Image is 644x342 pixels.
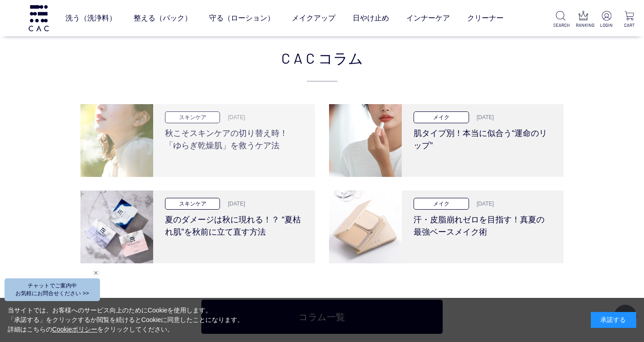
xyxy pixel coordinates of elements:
[52,326,98,333] a: Cookieポリシー
[622,11,637,29] a: CART
[165,198,220,209] p: スキンケア
[329,191,402,263] img: 汗・皮脂崩れゼロを目指す！真夏の最強ベースメイク術
[329,191,563,263] a: 汗・皮脂崩れゼロを目指す！真夏の最強ベースメイク術 メイク [DATE] 汗・皮脂崩れゼロを目指す！真夏の最強ベースメイク術
[329,104,402,177] img: 肌タイプ別！本当に似合う“運命のリップ”
[591,312,636,328] div: 承諾する
[80,104,153,177] img: 秋こそスキンケアの切り替え時！「ゆらぎ乾燥肌」を救うケア法 loading=
[8,306,244,334] div: 当サイトでは、お客様へのサービス向上のためにCookieを使用します。 「承諾する」をクリックするか閲覧を続けるとCookieに同意したことになります。 詳細はこちらの をクリックしてください。
[80,47,564,82] h2: CAC
[222,113,245,121] p: [DATE]
[329,104,563,177] a: 肌タイプ別！本当に似合う“運命のリップ” メイク [DATE] 肌タイプ別！本当に似合う“運命のリップ”
[414,123,552,152] h3: 肌タイプ別！本当に似合う“運命のリップ”
[553,22,568,29] p: SEARCH
[471,200,494,208] p: [DATE]
[576,11,590,29] a: RANKING
[165,210,303,238] h3: 夏のダメージは秋に現れる！？ “夏枯れ肌”を秋前に立て直す方法
[414,198,469,209] p: メイク
[80,191,153,263] img: 夏のダメージは秋に現れる！？ “夏枯れ肌”を秋前に立て直す方法
[553,11,568,29] a: SEARCH
[576,22,590,29] p: RANKING
[318,47,363,69] span: コラム
[471,113,494,121] p: [DATE]
[414,111,469,123] p: メイク
[622,22,637,29] p: CART
[165,123,303,152] h3: 秋こそスキンケアの切り替え時！「ゆらぎ乾燥肌」を救うケア法
[599,11,614,29] a: LOGIN
[467,5,504,31] a: クリーナー
[65,5,116,31] a: 洗う（洗浄料）
[134,5,192,31] a: 整える（パック）
[222,200,245,208] p: [DATE]
[165,111,220,123] p: スキンケア
[599,22,614,29] p: LOGIN
[80,191,315,263] a: 夏のダメージは秋に現れる！？ “夏枯れ肌”を秋前に立て直す方法 スキンケア [DATE] 夏のダメージは秋に現れる！？ “夏枯れ肌”を秋前に立て直す方法
[209,5,275,31] a: 守る（ローション）
[80,104,315,177] a: 秋こそスキンケアの切り替え時！「ゆらぎ乾燥肌」を救うケア法 loading= スキンケア [DATE] 秋こそスキンケアの切り替え時！「ゆらぎ乾燥肌」を救うケア法
[353,5,389,31] a: 日やけ止め
[414,210,552,238] h3: 汗・皮脂崩れゼロを目指す！真夏の最強ベースメイク術
[27,5,50,31] img: logo
[406,5,450,31] a: インナーケア
[292,5,335,31] a: メイクアップ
